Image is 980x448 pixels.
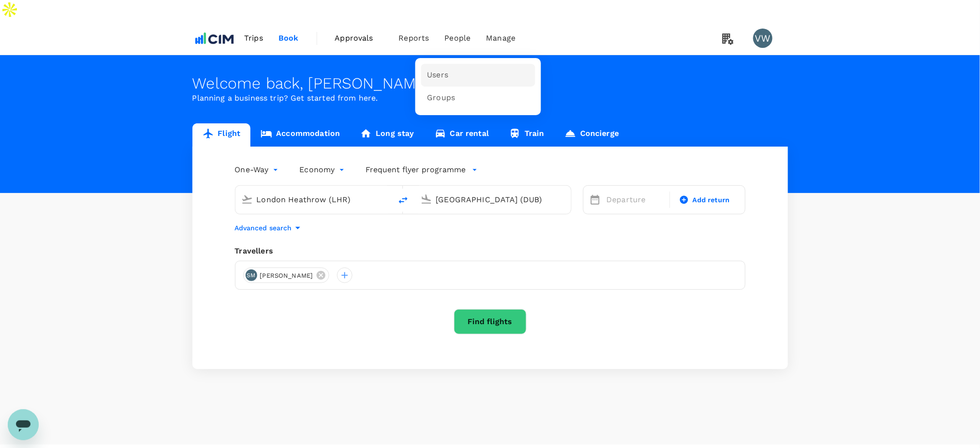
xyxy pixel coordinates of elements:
[499,123,555,147] a: Train
[421,87,535,109] a: Groups
[246,269,257,281] div: SM
[243,268,330,283] div: SM[PERSON_NAME]
[366,164,466,176] p: Frequent flyer programme
[327,22,391,55] a: Approvals
[454,309,527,334] button: Find flights
[235,245,746,257] div: Travellers
[486,32,515,44] span: Manage
[300,162,347,178] div: Economy
[192,28,237,49] img: CIM ENVIRONMENTAL PTY LTD
[257,192,371,207] input: Depart from
[236,22,271,55] a: Trips
[427,92,455,104] span: Groups
[445,32,471,44] span: People
[192,92,788,104] p: Planning a business trip? Get started from here.
[607,194,664,206] p: Departure
[244,32,263,44] span: Trips
[350,123,424,147] a: Long stay
[392,189,415,212] button: delete
[385,198,387,200] button: Open
[192,75,788,92] div: Welcome back , [PERSON_NAME] .
[421,64,535,87] a: Users
[366,164,478,176] button: Frequent flyer programme
[555,123,629,147] a: Concierge
[693,195,730,205] span: Add return
[235,162,280,178] div: One-Way
[8,409,39,440] iframe: Button to launch messaging window
[753,29,773,48] div: VW
[235,223,292,233] p: Advanced search
[424,123,499,147] a: Car rental
[278,32,299,44] span: Book
[436,192,551,207] input: Going to
[564,198,566,200] button: Open
[335,32,383,44] span: Approvals
[271,22,307,55] a: Book
[250,123,350,147] a: Accommodation
[254,271,319,281] span: [PERSON_NAME]
[399,32,429,44] span: Reports
[192,123,251,147] a: Flight
[427,70,448,81] span: Users
[235,222,304,234] button: Advanced search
